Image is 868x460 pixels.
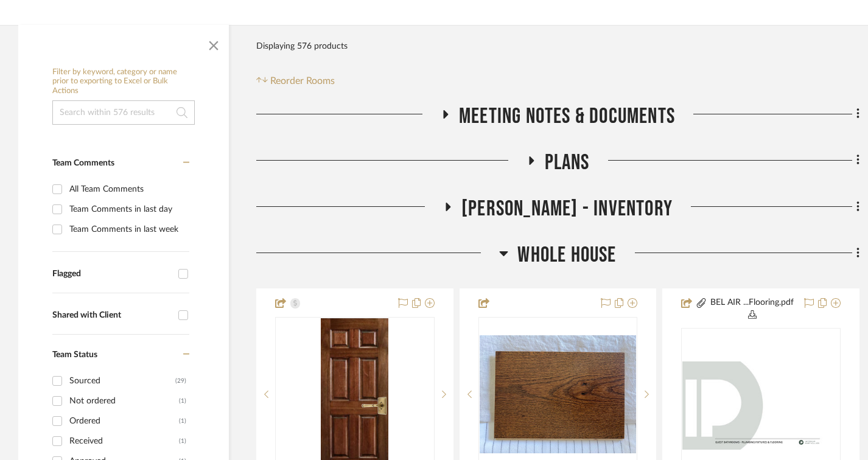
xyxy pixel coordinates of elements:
[69,179,186,199] div: All Team Comments
[270,74,335,88] span: Reorder Rooms
[201,31,226,55] button: Close
[52,350,97,359] span: Team Status
[69,391,179,411] div: Not ordered
[52,68,195,96] h6: Filter by keyword, category or name prior to exporting to Excel or Bulk Actions
[256,74,335,88] button: Reorder Rooms
[707,296,797,322] button: BEL AIR ...Flooring.pdf
[459,103,675,130] span: Meeting notes & Documents
[480,335,637,453] img: LEATHER CHAIR TRADITIONAL COLLECTION
[175,371,186,391] div: (29)
[682,361,839,450] img: Guest Bathrooms - Plumbing Fixtures and Flooring
[52,269,172,279] div: Flagged
[52,310,172,321] div: Shared with Client
[179,391,186,411] div: (1)
[179,411,186,431] div: (1)
[52,100,195,125] input: Search within 576 results
[545,150,590,176] span: Plans
[179,431,186,451] div: (1)
[52,159,114,167] span: Team Comments
[69,431,179,451] div: Received
[69,200,186,219] div: Team Comments in last day
[517,242,616,268] span: Whole House
[69,371,175,391] div: Sourced
[69,411,179,431] div: Ordered
[256,34,348,58] div: Displaying 576 products
[461,196,673,222] span: [PERSON_NAME] - Inventory
[69,220,186,239] div: Team Comments in last week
